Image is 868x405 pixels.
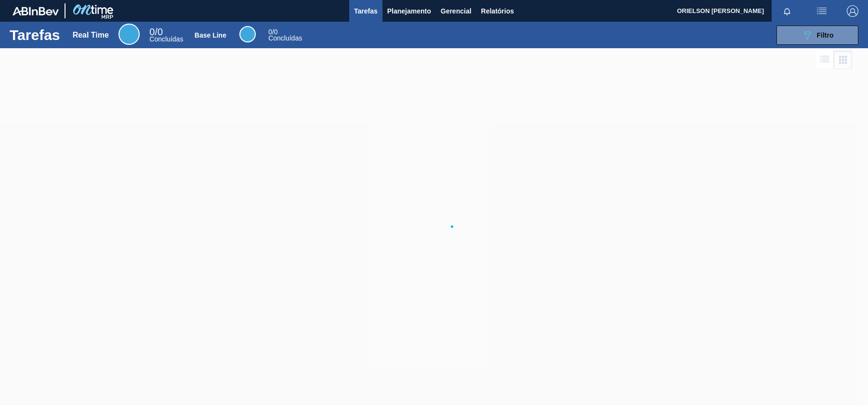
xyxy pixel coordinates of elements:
img: Logout [847,5,858,17]
button: Notificações [772,4,802,18]
span: 0 [268,28,272,36]
div: Real Time [73,31,109,40]
button: Filtro [776,26,858,45]
span: Filtro [817,31,834,39]
span: Concluídas [149,35,183,43]
img: userActions [816,5,828,17]
div: Real Time [118,24,140,45]
div: Base Line [195,31,226,39]
span: Gerencial [441,5,472,17]
span: / 0 [268,28,277,36]
span: Relatórios [481,5,514,17]
span: / 0 [149,27,163,37]
div: Real Time [149,28,183,42]
h1: Tarefas [10,29,60,40]
div: Base Line [239,26,256,42]
span: 0 [149,27,155,37]
span: Planejamento [387,5,431,17]
span: Tarefas [354,5,378,17]
img: TNhmsLtSVTkK8tSr43FrP2fwEKptu5GPRR3wAAAABJRU5ErkJggg== [13,7,59,15]
span: Concluídas [268,34,302,42]
div: Base Line [268,29,302,41]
